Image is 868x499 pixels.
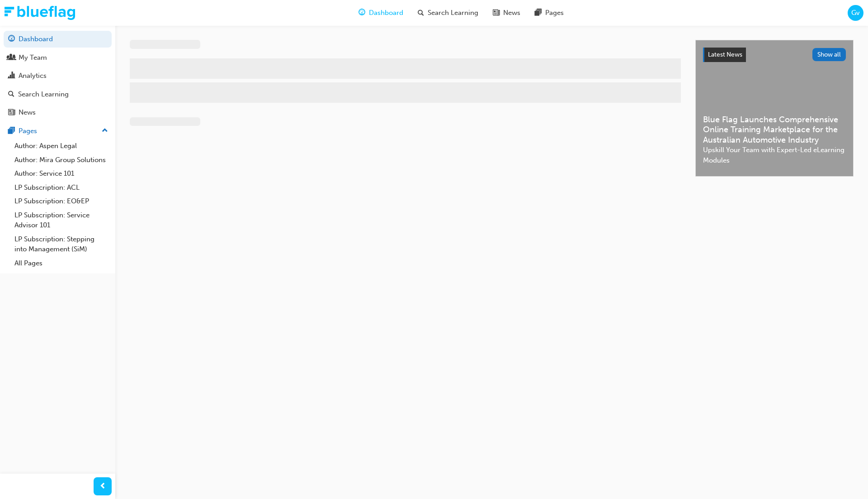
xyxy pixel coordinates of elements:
a: LP Subscription: ACL [11,181,112,195]
span: Upskill Your Team with Expert-Led eLearning Modules [703,145,846,165]
a: Author: Service 101 [11,167,112,181]
a: All Pages [11,256,112,270]
div: Analytics [19,71,47,81]
a: Author: Aspen Legal [11,139,112,153]
div: My Team [19,53,47,63]
a: guage-iconDashboard [351,4,410,22]
span: guage-icon [8,35,15,43]
div: Pages [19,126,37,136]
span: pages-icon [535,7,542,19]
img: Trak [5,6,75,20]
button: Gv [848,5,863,21]
a: LP Subscription: Stepping into Management (SiM) [11,232,112,256]
span: news-icon [8,109,15,117]
a: search-iconSearch Learning [410,4,486,22]
span: Blue Flag Launches Comprehensive Online Training Marketplace for the Australian Automotive Industry [703,115,846,145]
a: LP Subscription: EO&EP [11,194,112,208]
a: Latest NewsShow allBlue Flag Launches Comprehensive Online Training Marketplace for the Australia... [695,40,854,177]
a: Dashboard [4,31,112,48]
span: people-icon [8,54,15,62]
span: search-icon [418,7,424,19]
span: pages-icon [8,127,15,135]
span: guage-icon [359,7,365,19]
span: search-icon [8,91,14,99]
button: DashboardMy TeamAnalyticsSearch LearningNews [4,29,112,123]
span: Pages [545,8,564,18]
span: Dashboard [369,8,403,18]
a: News [4,104,112,121]
div: News [19,107,36,118]
a: Analytics [4,67,112,84]
div: Search Learning [18,89,69,100]
a: Latest NewsShow all [703,48,846,62]
span: chart-icon [8,72,15,80]
span: News [503,8,520,18]
a: My Team [4,49,112,66]
a: pages-iconPages [528,4,571,22]
span: Latest News [708,51,742,58]
button: Pages [4,123,112,139]
a: LP Subscription: Service Advisor 101 [11,208,112,232]
span: Gv [851,8,860,18]
a: news-iconNews [486,4,528,22]
span: up-icon [102,125,108,137]
span: news-icon [493,7,500,19]
span: prev-icon [99,481,106,492]
button: Show all [812,48,846,61]
a: Author: Mira Group Solutions [11,153,112,167]
a: Search Learning [4,86,112,103]
span: Search Learning [428,8,478,18]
